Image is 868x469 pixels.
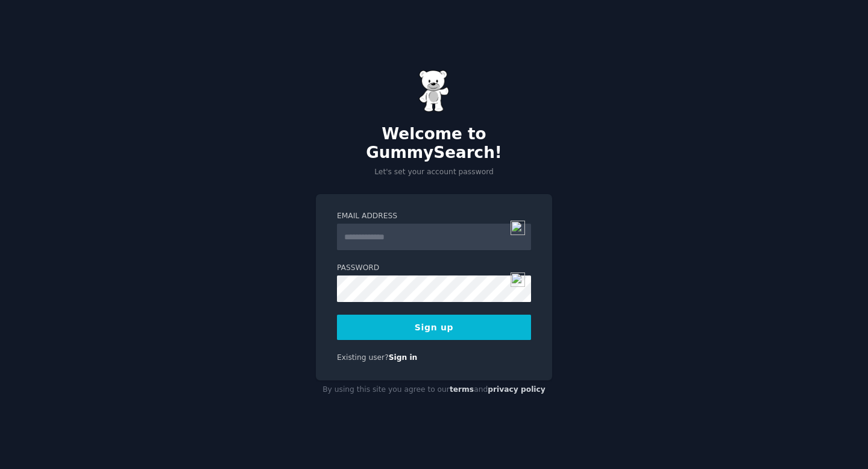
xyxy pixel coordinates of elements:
a: privacy policy [488,385,546,394]
img: npw-badge-icon.svg [511,221,525,235]
h2: Welcome to GummySearch! [316,125,552,163]
button: Sign up [337,315,531,340]
a: terms [450,385,474,394]
span: Existing user? [337,353,389,362]
label: Password [337,263,531,274]
img: Gummy Bear [419,70,449,112]
label: Email Address [337,211,531,222]
a: Sign in [389,353,418,362]
p: Let's set your account password [316,167,552,178]
div: By using this site you agree to our and [316,380,552,400]
img: npw-badge-icon.svg [511,272,525,287]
